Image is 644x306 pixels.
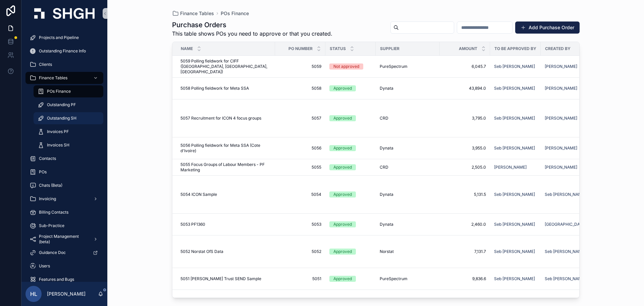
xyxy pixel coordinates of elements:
[279,116,321,121] a: 5057
[380,116,436,121] a: CRD
[25,273,103,286] a: Features and Bugs
[39,48,86,54] span: Outstanding Finance Info
[279,249,321,254] a: 5052
[459,46,477,51] span: Amount
[180,249,271,254] a: 5052 Norstat OfS Data
[180,86,271,91] a: 5058 Polling fieldwork for Meta SSA
[494,249,537,254] a: Seb [PERSON_NAME]
[279,165,321,170] span: 5055
[545,249,586,254] a: Seb [PERSON_NAME]
[34,8,95,19] img: App logo
[25,45,103,57] a: Outstanding Finance Info
[39,234,88,245] span: Project Management (beta)
[34,85,103,97] a: POs Finance
[494,116,537,121] a: Seb [PERSON_NAME]
[494,249,535,254] a: Seb [PERSON_NAME]
[380,86,393,91] span: Dynata
[329,85,372,91] a: Approved
[333,221,352,227] div: Approved
[329,115,372,121] a: Approved
[494,86,535,91] a: Seb [PERSON_NAME]
[180,10,214,17] span: Finance Tables
[380,46,399,51] span: Supplier
[515,21,580,34] button: Add Purchase Order
[279,276,321,281] a: 5051
[30,290,37,298] span: HL
[494,64,537,69] a: Seb [PERSON_NAME]
[444,222,486,227] a: 2,460.0
[221,10,249,17] a: POs Finance
[380,222,436,227] a: Dynata
[39,277,74,282] span: Features and Bugs
[494,145,535,151] span: Seb [PERSON_NAME]
[444,86,486,91] span: 43,894.0
[180,192,217,197] span: 5054 ICON Sample
[180,222,205,227] span: 5053 PF1360
[329,191,372,198] a: Approved
[494,165,537,170] a: [PERSON_NAME]
[181,46,193,51] span: Name
[47,89,71,94] span: POs Finance
[494,192,537,197] a: Seb [PERSON_NAME]
[180,222,271,227] a: 5053 PF1360
[333,191,352,198] div: Approved
[180,116,261,121] span: 5057 Recruitment for ICON 4 focus groups
[545,64,587,69] a: [PERSON_NAME]
[444,276,486,281] a: 9,836.6
[25,206,103,218] a: Billing Contacts
[380,249,436,254] a: Norstat
[279,222,321,227] a: 5053
[39,210,68,215] span: Billing Contacts
[494,222,537,227] a: Seb [PERSON_NAME]
[545,192,586,197] a: Seb [PERSON_NAME]
[333,276,352,282] div: Approved
[494,276,535,281] a: Seb [PERSON_NAME]
[545,64,577,69] span: [PERSON_NAME]
[180,276,271,281] a: 5051 [PERSON_NAME] Trust SEND Sample
[25,72,103,84] a: Finance Tables
[172,30,332,38] span: This table shows POs you need to approve or that you created.
[444,249,486,254] span: 7,131.7
[545,86,577,91] span: [PERSON_NAME]
[279,64,321,69] a: 5059
[380,64,408,69] span: PureSpectrum
[380,222,393,227] span: Dynata
[180,58,271,75] span: 5059 Polling fieldwork for CIFF ([GEOGRAPHIC_DATA], [GEOGRAPHIC_DATA], [GEOGRAPHIC_DATA])
[25,220,103,232] a: Sub-Practice
[279,86,321,91] a: 5058
[180,86,249,91] span: 5058 Polling fieldwork for Meta SSA
[545,165,587,170] a: [PERSON_NAME]
[39,169,47,175] span: POs
[444,64,486,69] a: 6,045.7
[329,145,372,151] a: Approved
[545,222,587,227] a: [GEOGRAPHIC_DATA]
[494,276,537,281] a: Seb [PERSON_NAME]
[34,112,103,124] a: Outstanding SH
[494,64,535,69] a: Seb [PERSON_NAME]
[329,276,372,282] a: Approved
[545,192,587,197] a: Seb [PERSON_NAME]
[172,10,214,17] a: Finance Tables
[494,192,535,197] a: Seb [PERSON_NAME]
[25,166,103,178] a: POs
[545,249,587,254] a: Seb [PERSON_NAME]
[545,46,571,51] span: Created By
[494,222,535,227] a: Seb [PERSON_NAME]
[545,276,586,281] span: Seb [PERSON_NAME]
[494,165,527,170] span: [PERSON_NAME]
[444,116,486,121] a: 3,795.0
[545,86,587,91] a: [PERSON_NAME]
[444,145,486,151] a: 3,955.0
[380,86,436,91] a: Dynata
